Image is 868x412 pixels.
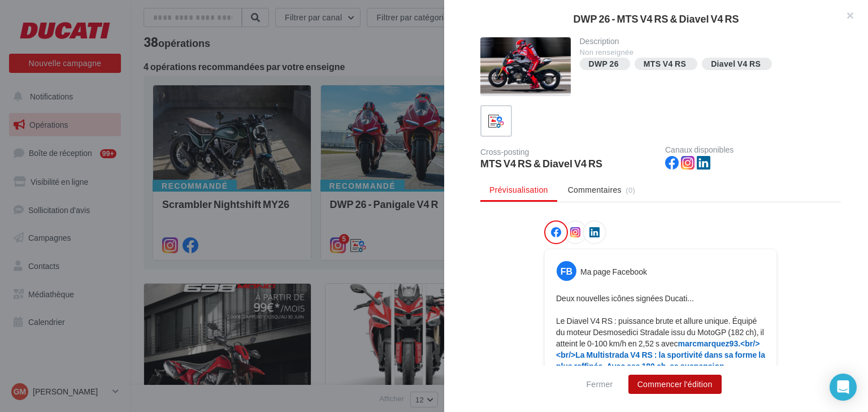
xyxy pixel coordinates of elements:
[580,266,647,277] div: Ma page Facebook
[644,60,686,68] div: MTS V4 RS
[568,184,622,196] span: Commentaires
[830,374,857,401] div: Open Intercom Messenger
[480,158,656,168] div: MTS V4 RS & Diavel V4 RS
[628,375,722,394] button: Commencer l'édition
[462,14,850,24] div: DWP 26 - MTS V4 RS & Diavel V4 RS
[581,378,617,391] button: Fermer
[665,146,841,154] div: Canaux disponibles
[580,37,832,45] div: Description
[711,60,761,68] div: Diavel V4 RS
[557,261,576,281] div: FB
[480,148,656,156] div: Cross-posting
[589,60,619,68] div: DWP 26
[626,185,635,194] span: (0)
[580,47,832,58] div: Non renseignée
